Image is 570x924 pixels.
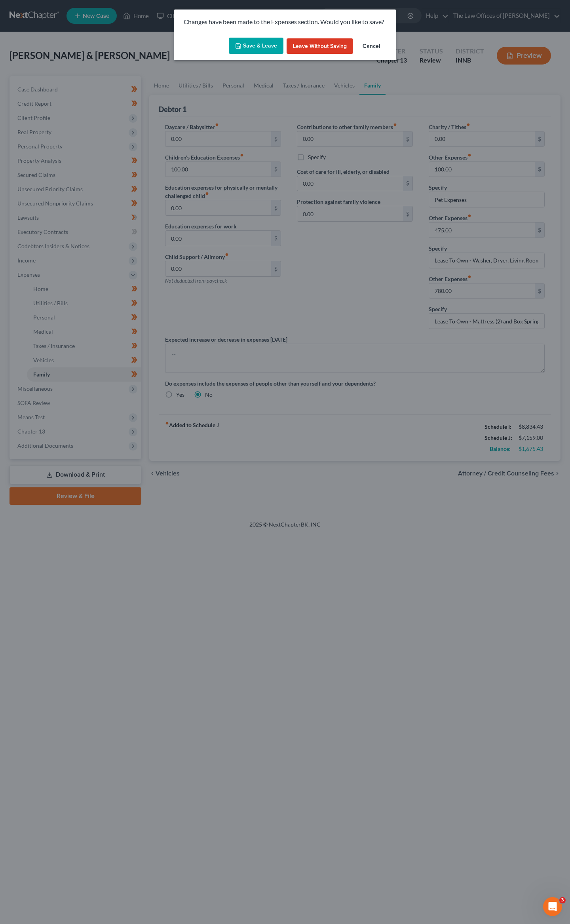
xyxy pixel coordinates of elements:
[287,38,353,54] button: Leave without Saving
[229,38,283,54] button: Save & Leave
[543,897,562,916] iframe: Intercom live chat
[356,38,386,54] button: Cancel
[559,897,566,903] span: 3
[184,17,386,27] p: Changes have been made to the Expenses section. Would you like to save?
